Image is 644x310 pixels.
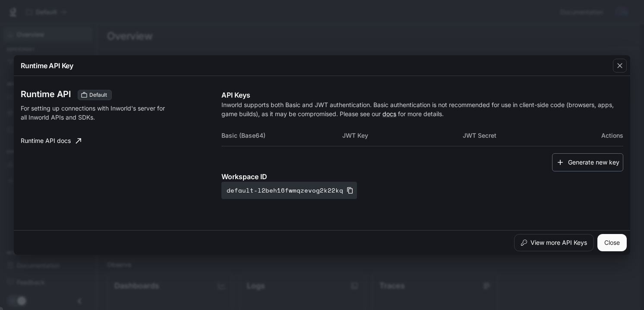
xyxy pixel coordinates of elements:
[382,110,396,117] a: docs
[221,90,623,100] p: API Keys
[86,91,110,99] span: Default
[552,153,623,172] button: Generate new key
[21,104,166,122] p: For setting up connections with Inworld's server for all Inworld APIs and SDKs.
[17,132,85,149] a: Runtime API docs
[221,182,357,199] button: default-l2beh16fwmqzevog2k22kq
[221,125,342,146] th: Basic (Base64)
[597,234,627,251] button: Close
[583,125,623,146] th: Actions
[514,234,594,251] button: View more API Keys
[21,90,71,98] h3: Runtime API
[21,60,73,71] p: Runtime API Key
[221,171,623,182] p: Workspace ID
[342,125,463,146] th: JWT Key
[78,90,112,100] div: These keys will apply to your current workspace only
[221,100,623,118] p: Inworld supports both Basic and JWT authentication. Basic authentication is not recommended for u...
[463,125,583,146] th: JWT Secret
